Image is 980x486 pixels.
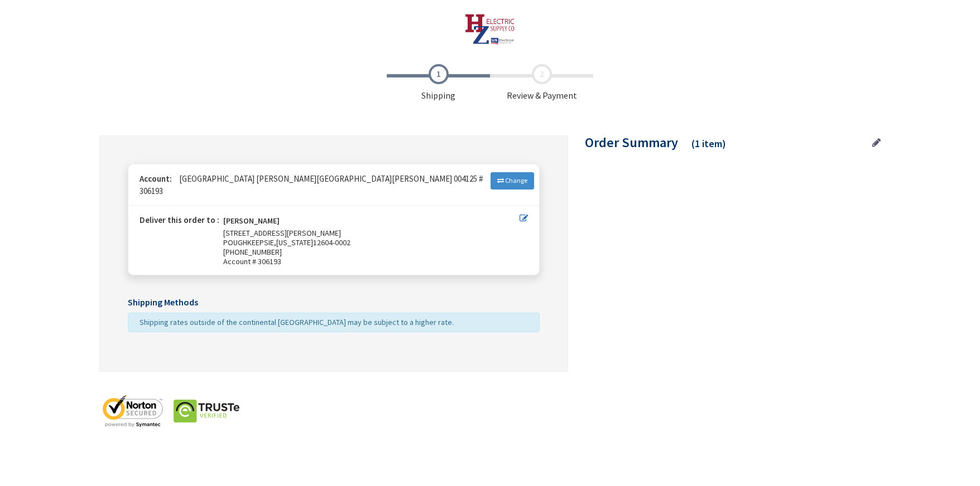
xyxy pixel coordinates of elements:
[585,134,678,151] span: Order Summary
[313,237,350,247] span: 12604-0002
[691,137,726,150] span: (1 item)
[465,14,516,45] img: HZ Electric Supply
[99,394,166,427] img: norton-seal.png
[223,228,341,238] span: [STREET_ADDRESS][PERSON_NAME]
[387,64,490,102] span: Shipping
[140,173,483,196] span: [GEOGRAPHIC_DATA] [PERSON_NAME][GEOGRAPHIC_DATA][PERSON_NAME] 004125 # 306193
[490,64,593,102] span: Review & Payment
[491,172,534,189] a: Change
[140,317,454,327] span: Shipping rates outside of the continental [GEOGRAPHIC_DATA] may be subject to a higher rate.
[505,176,527,184] span: Change
[223,247,282,257] span: [PHONE_NUMBER]
[140,215,219,225] strong: Deliver this order to :
[223,237,276,247] span: POUGHKEEPSIE,
[173,394,240,427] img: truste-seal.png
[223,216,280,229] strong: [PERSON_NAME]
[128,298,540,308] h5: Shipping Methods
[223,257,520,266] span: Account # 306193
[140,173,172,184] strong: Account:
[276,237,313,247] span: [US_STATE]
